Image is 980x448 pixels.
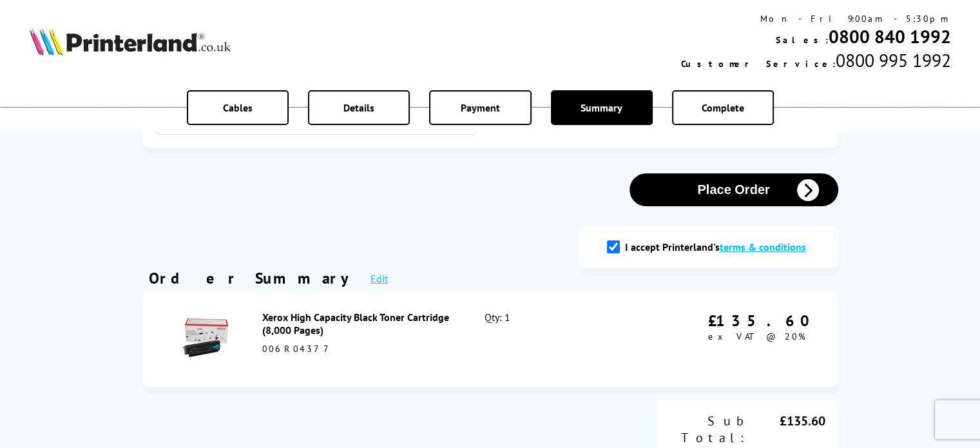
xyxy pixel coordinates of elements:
[835,48,950,72] span: 0800 995 1992
[720,240,806,253] a: modal_tc
[828,24,950,48] a: 0800 840 1992
[680,13,950,24] div: Mon - Fri 9:00am - 5:30pm
[223,101,253,114] span: Cables
[747,413,825,446] div: £135.60
[708,311,819,331] div: £135.60
[30,27,231,55] img: Printerland Logo
[343,101,374,114] span: Details
[183,315,228,360] img: Xerox High Capacity Black Toner Cartridge (8,000 Pages)
[149,268,358,288] div: Order Summary
[485,311,618,367] div: Qty: 1
[680,58,835,70] span: Customer Service:
[461,101,500,114] span: Payment
[262,343,457,355] div: 006R04377
[702,101,744,114] span: Complete
[262,311,457,336] div: Xerox High Capacity Black Toner Cartridge (8,000 Pages)
[775,34,828,46] span: Sales:
[625,240,812,253] label: I accept Printerland's
[708,331,805,342] span: ex VAT @ 20%
[669,413,747,446] div: Sub Total:
[629,173,838,206] button: Place Order
[581,101,622,114] span: Summary
[370,272,388,285] a: Edit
